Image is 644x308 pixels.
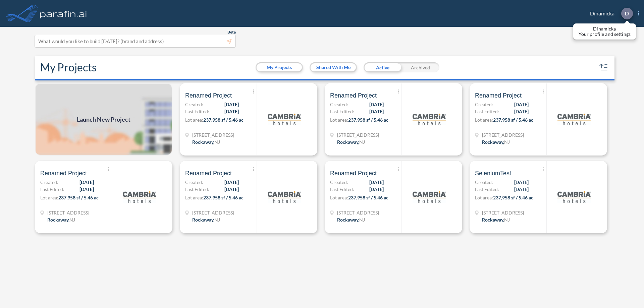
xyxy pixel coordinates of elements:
[47,209,89,216] span: 321 Mt Hope Ave
[348,117,388,123] span: 237,958 sf / 5.46 ac
[557,180,591,214] img: logo
[40,169,87,177] span: Renamed Project
[475,91,522,100] span: Renamed Project
[475,169,511,177] span: SeleniumTest
[401,62,439,72] div: Archived
[482,139,504,145] span: Rockaway ,
[79,179,94,186] span: [DATE]
[192,138,220,145] div: Rockaway, NJ
[35,83,172,156] img: add
[413,103,446,136] img: logo
[493,195,533,200] span: 237,958 sf / 5.46 ac
[192,209,234,216] span: 321 Mt Hope Ave
[475,101,493,108] span: Created:
[330,91,377,100] span: Renamed Project
[192,131,234,138] span: 321 Mt Hope Ave
[185,186,209,193] span: Last Edited:
[475,117,493,123] span: Lot area:
[369,101,384,108] span: [DATE]
[330,179,348,186] span: Created:
[185,179,203,186] span: Created:
[192,139,214,145] span: Rockaway ,
[482,138,510,145] div: Rockaway, NJ
[203,195,244,200] span: 237,958 sf / 5.46 ac
[482,209,524,216] span: 321 Mt Hope Ave
[579,32,631,37] p: Your profile and settings
[348,195,388,200] span: 237,958 sf / 5.46 ac
[337,138,365,145] div: Rockaway, NJ
[337,131,379,138] span: 321 Mt Hope Ave
[337,216,365,223] div: Rockaway, NJ
[514,108,529,115] span: [DATE]
[227,29,236,35] span: Beta
[79,186,94,193] span: [DATE]
[58,195,99,200] span: 237,958 sf / 5.46 ac
[40,61,97,74] h2: My Projects
[268,103,301,136] img: logo
[514,186,529,193] span: [DATE]
[39,7,88,20] img: logo
[557,103,591,136] img: logo
[192,216,220,223] div: Rockaway, NJ
[337,209,379,216] span: 321 Mt Hope Ave
[598,62,609,73] button: sort
[514,101,529,108] span: [DATE]
[311,63,356,71] button: Shared With Me
[185,117,203,123] span: Lot area:
[35,83,172,156] a: Launch New Project
[224,186,239,193] span: [DATE]
[413,180,446,214] img: logo
[123,180,156,214] img: logo
[69,217,75,223] span: NJ
[185,108,209,115] span: Last Edited:
[504,217,510,223] span: NJ
[330,117,348,123] span: Lot area:
[330,169,377,177] span: Renamed Project
[364,62,401,72] div: Active
[224,101,239,108] span: [DATE]
[40,186,64,193] span: Last Edited:
[257,63,302,71] button: My Projects
[214,139,220,145] span: NJ
[475,179,493,186] span: Created:
[185,91,232,100] span: Renamed Project
[330,101,348,108] span: Created:
[625,10,629,16] p: D
[224,108,239,115] span: [DATE]
[330,108,354,115] span: Last Edited:
[359,217,365,223] span: NJ
[482,216,510,223] div: Rockaway, NJ
[192,217,214,223] span: Rockaway ,
[482,217,504,223] span: Rockaway ,
[337,217,359,223] span: Rockaway ,
[475,186,499,193] span: Last Edited:
[579,26,631,32] p: Dinamicka
[359,139,365,145] span: NJ
[369,108,384,115] span: [DATE]
[475,108,499,115] span: Last Edited:
[482,131,524,138] span: 321 Mt Hope Ave
[475,195,493,200] span: Lot area:
[580,8,639,19] div: Dinamicka
[337,139,359,145] span: Rockaway ,
[369,179,384,186] span: [DATE]
[185,195,203,200] span: Lot area:
[330,195,348,200] span: Lot area:
[224,179,239,186] span: [DATE]
[330,186,354,193] span: Last Edited:
[77,115,130,124] span: Launch New Project
[504,139,510,145] span: NJ
[47,217,69,223] span: Rockaway ,
[493,117,533,123] span: 237,958 sf / 5.46 ac
[203,117,244,123] span: 237,958 sf / 5.46 ac
[40,195,58,200] span: Lot area:
[40,179,58,186] span: Created:
[185,101,203,108] span: Created:
[514,179,529,186] span: [DATE]
[369,186,384,193] span: [DATE]
[268,180,301,214] img: logo
[214,217,220,223] span: NJ
[185,169,232,177] span: Renamed Project
[47,216,75,223] div: Rockaway, NJ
